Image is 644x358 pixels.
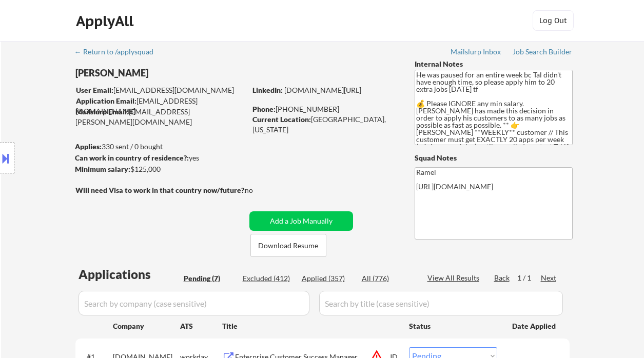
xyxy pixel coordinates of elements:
[319,291,563,315] input: Search by title (case sensitive)
[79,268,180,281] div: Applications
[517,273,541,283] div: 1 / 1
[284,86,361,94] a: [DOMAIN_NAME][URL]
[245,185,274,195] div: no
[76,12,136,30] div: ApplyAll
[252,114,398,134] div: [GEOGRAPHIC_DATA], [US_STATE]
[74,48,163,58] a: ← Return to /applysquad
[243,273,294,284] div: Excluded (412)
[451,48,502,55] div: Mailslurp Inbox
[79,291,309,315] input: Search by company (case sensitive)
[415,153,573,163] div: Squad Notes
[74,48,163,55] div: ← Return to /applysquad
[252,86,283,94] strong: LinkedIn:
[184,273,235,284] div: Pending (7)
[180,321,222,331] div: ATS
[252,105,276,113] strong: Phone:
[250,234,326,257] button: Download Resume
[512,321,557,331] div: Date Applied
[409,316,497,335] div: Status
[113,321,180,331] div: Company
[249,211,353,231] button: Add a Job Manually
[252,104,398,114] div: [PHONE_NUMBER]
[427,273,482,283] div: View All Results
[451,48,502,58] a: Mailslurp Inbox
[513,48,573,58] a: Job Search Builder
[513,48,573,55] div: Job Search Builder
[252,115,311,124] strong: Current Location:
[362,273,413,284] div: All (776)
[302,273,353,284] div: Applied (357)
[415,59,573,69] div: Internal Notes
[494,273,511,283] div: Back
[533,10,574,31] button: Log Out
[541,273,557,283] div: Next
[222,321,399,331] div: Title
